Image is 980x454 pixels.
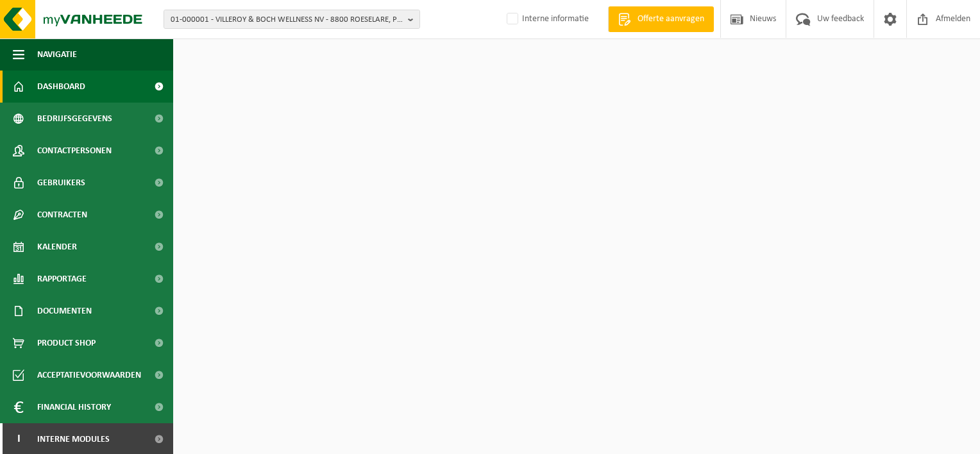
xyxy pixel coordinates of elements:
[37,71,85,103] span: Dashboard
[634,13,707,26] span: Offerte aanvragen
[37,103,112,135] span: Bedrijfsgegevens
[37,263,87,295] span: Rapportage
[37,167,85,199] span: Gebruikers
[37,38,77,71] span: Navigatie
[164,10,420,29] button: 01-000001 - VILLEROY & BOCH WELLNESS NV - 8800 ROESELARE, POPULIERSTRAAT 1
[37,295,92,327] span: Documenten
[37,391,111,423] span: Financial History
[171,10,403,29] span: 01-000001 - VILLEROY & BOCH WELLNESS NV - 8800 ROESELARE, POPULIERSTRAAT 1
[37,231,77,263] span: Kalender
[37,327,96,359] span: Product Shop
[37,199,87,231] span: Contracten
[504,10,589,29] label: Interne informatie
[37,135,112,167] span: Contactpersonen
[608,6,714,32] a: Offerte aanvragen
[37,359,141,391] span: Acceptatievoorwaarden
